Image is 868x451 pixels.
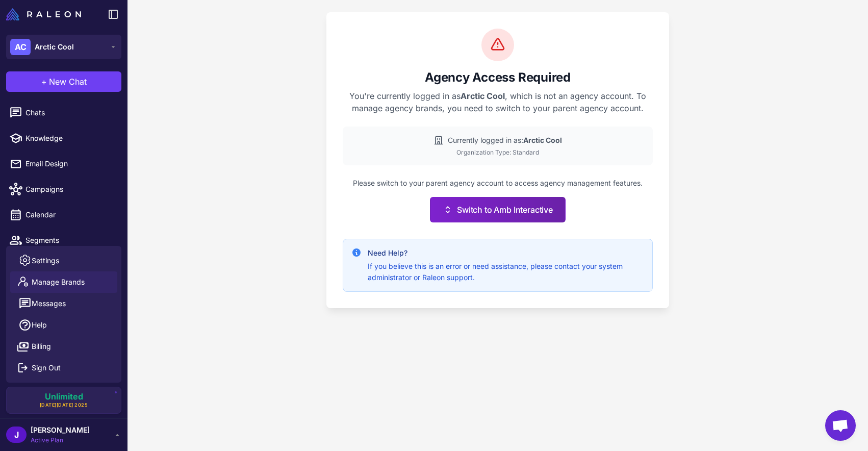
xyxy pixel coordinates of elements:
[25,184,115,195] span: Campaigns
[368,261,644,283] p: If you believe this is an error or need assistance, please contact your system administrator or R...
[4,204,123,225] a: Calendar
[4,230,123,251] a: Segments
[4,179,123,200] a: Campaigns
[32,319,47,331] span: Help
[32,362,61,373] span: Sign Out
[4,128,123,149] a: Knowledge
[32,277,85,288] span: Manage Brands
[523,136,562,144] strong: Arctic Cool
[461,91,505,101] strong: Arctic Cool
[6,8,81,20] img: Raleon Logo
[368,247,644,259] h4: Need Help?
[32,298,66,309] span: Messages
[343,178,653,189] p: Please switch to your parent agency account to access agency management features.
[32,341,51,352] span: Billing
[10,314,117,336] a: Help
[351,148,645,157] div: Organization Type: Standard
[32,255,59,266] span: Settings
[4,102,123,123] a: Chats
[25,209,115,220] span: Calendar
[25,107,115,118] span: Chats
[10,293,117,314] button: Messages
[6,35,121,59] button: ACArctic Cool
[25,158,115,169] span: Email Design
[31,436,90,445] span: Active Plan
[35,41,74,53] span: Arctic Cool
[10,357,117,379] button: Sign Out
[6,71,121,92] button: +New Chat
[343,69,653,86] h2: Agency Access Required
[25,235,115,246] span: Segments
[49,76,87,88] span: New Chat
[448,135,562,146] span: Currently logged in as:
[6,427,27,443] div: J
[4,153,123,174] a: Email Design
[10,39,31,55] div: AC
[343,90,653,114] p: You're currently logged in as , which is not an agency account. To manage agency brands, you need...
[45,392,83,400] span: Unlimited
[6,8,85,20] a: Raleon Logo
[40,402,88,409] span: [DATE][DATE] 2025
[31,424,90,436] span: [PERSON_NAME]
[25,133,115,144] span: Knowledge
[430,197,566,222] button: Switch to Amb Interactive
[41,76,47,88] span: +
[825,410,856,441] div: Open chat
